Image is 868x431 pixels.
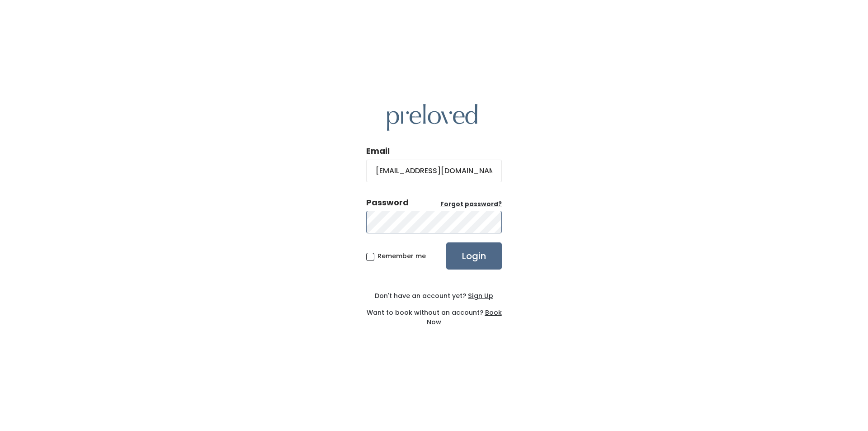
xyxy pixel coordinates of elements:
[427,308,502,327] a: Book Now
[377,251,426,260] span: Remember me
[366,291,502,301] div: Don't have an account yet?
[446,242,502,270] input: Login
[366,197,409,208] div: Password
[440,200,502,209] a: Forgot password?
[366,145,390,157] label: Email
[387,104,477,131] img: preloved logo
[366,301,502,327] div: Want to book without an account?
[440,200,502,208] u: Forgot password?
[466,291,493,300] a: Sign Up
[468,291,493,300] u: Sign Up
